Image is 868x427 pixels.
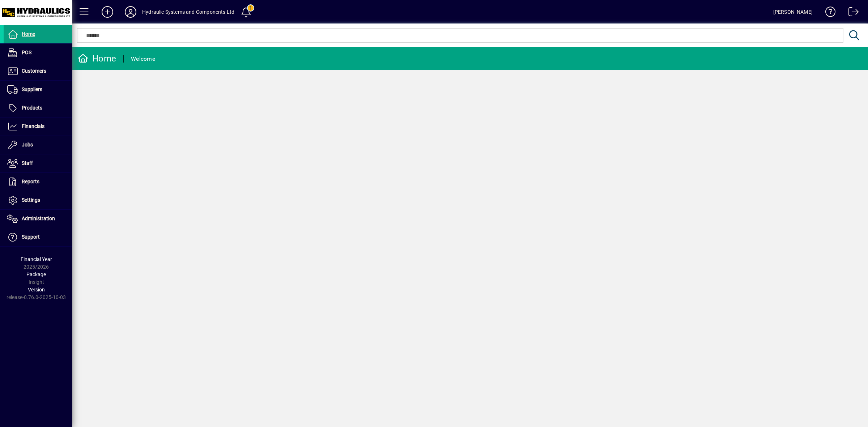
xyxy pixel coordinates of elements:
[4,81,72,99] a: Suppliers
[4,62,72,80] a: Customers
[22,197,40,203] span: Settings
[773,6,813,18] div: [PERSON_NAME]
[26,272,46,277] span: Package
[22,215,55,221] span: Administration
[22,179,39,184] span: Reports
[4,173,72,191] a: Reports
[22,160,33,166] span: Staff
[4,99,72,117] a: Products
[22,142,33,148] span: Jobs
[22,86,42,92] span: Suppliers
[28,287,45,293] span: Version
[22,234,40,240] span: Support
[96,5,119,18] button: Add
[820,1,836,25] a: Knowledge Base
[78,53,116,64] div: Home
[131,53,155,65] div: Welcome
[22,50,31,55] span: POS
[22,105,42,111] span: Products
[22,68,46,74] span: Customers
[4,44,72,62] a: POS
[4,136,72,154] a: Jobs
[21,256,52,262] span: Financial Year
[22,31,35,37] span: Home
[4,154,72,172] a: Staff
[119,5,142,18] button: Profile
[4,191,72,209] a: Settings
[4,210,72,228] a: Administration
[142,6,234,18] div: Hydraulic Systems and Components Ltd
[22,123,44,129] span: Financials
[843,1,859,25] a: Logout
[4,118,72,136] a: Financials
[4,228,72,246] a: Support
